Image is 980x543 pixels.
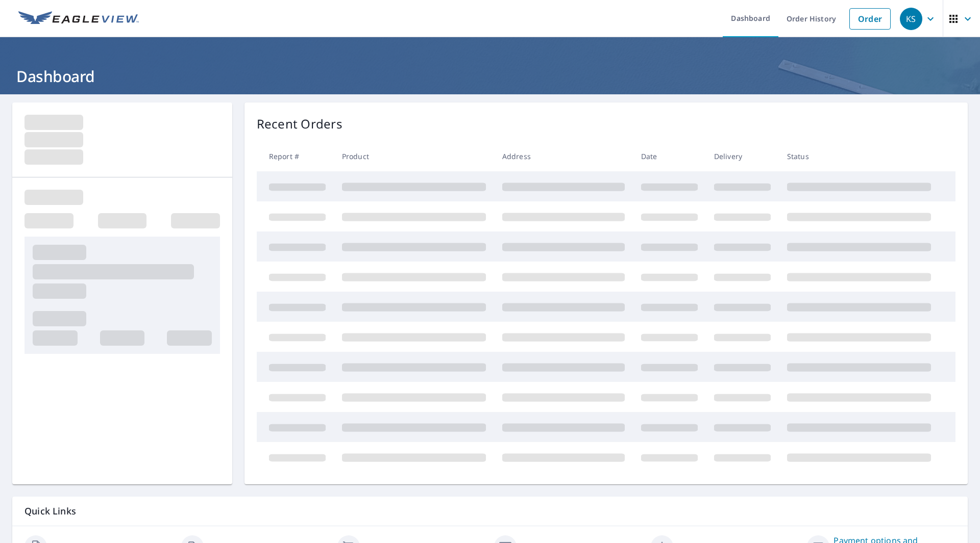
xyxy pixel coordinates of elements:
h1: Dashboard [12,66,968,87]
th: Product [334,141,494,171]
div: KS [900,8,922,30]
a: Order [849,8,891,30]
img: EV Logo [18,11,139,27]
th: Status [779,141,939,171]
th: Address [494,141,633,171]
th: Date [633,141,706,171]
th: Delivery [706,141,779,171]
th: Report # [257,141,334,171]
p: Quick Links [24,505,955,518]
p: Recent Orders [257,115,342,133]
